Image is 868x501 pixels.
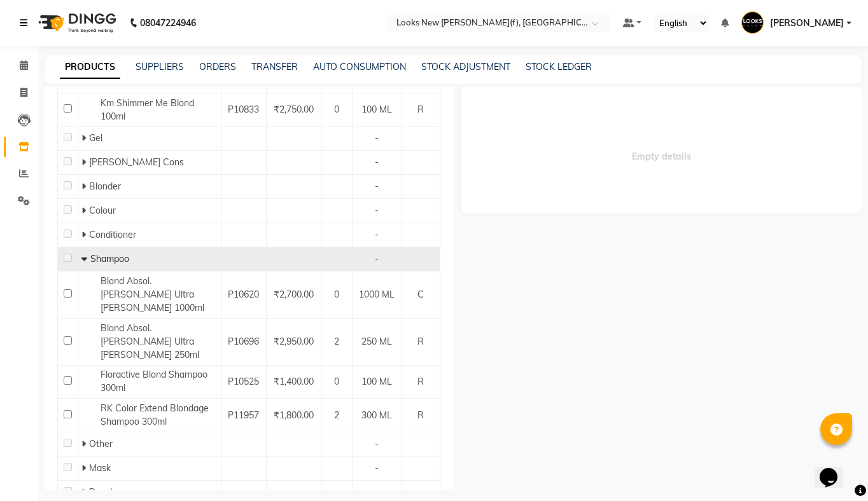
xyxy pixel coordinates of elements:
span: 2 [334,336,339,347]
span: ₹2,750.00 [274,104,314,115]
span: [PERSON_NAME] Cons [89,156,184,168]
span: - [375,205,379,216]
a: PRODUCTS [60,56,120,79]
a: AUTO CONSUMPTION [313,61,406,72]
span: R [417,376,424,387]
span: 1000 ML [359,289,395,300]
span: 0 [334,376,339,387]
img: logo [32,5,120,41]
span: R [417,409,424,421]
span: ₹2,700.00 [274,289,314,300]
span: Blond Absol. [PERSON_NAME] Ultra [PERSON_NAME] 250ml [101,322,199,360]
span: Gel [89,132,102,144]
a: ORDERS [199,61,236,72]
span: R [417,336,424,347]
span: Km Shimmer Me Blond 100ml [101,97,194,122]
span: ₹1,800.00 [274,409,314,421]
span: Expand Row [81,156,89,168]
span: Expand Row [81,462,89,474]
span: - [375,253,379,264]
a: SUPPLIERS [136,61,184,72]
span: Empty details [461,86,862,214]
span: 100 ML [361,376,392,387]
span: Mask [89,462,111,474]
span: Collapse Row [81,253,90,264]
span: P10525 [228,376,259,387]
span: 250 ML [361,336,392,347]
span: - [375,181,379,192]
span: ₹2,950.00 [274,336,314,347]
span: Shampoo [90,253,129,264]
a: STOCK ADJUSTMENT [421,61,510,72]
span: Blond Absol. [PERSON_NAME] Ultra [PERSON_NAME] 1000ml [101,275,204,313]
span: - [375,486,379,498]
span: [PERSON_NAME] [770,17,844,30]
span: P10696 [228,336,259,347]
span: 2 [334,409,339,421]
span: - [375,132,379,144]
span: Expand Row [81,205,89,216]
span: 0 [334,289,339,300]
span: P11957 [228,409,259,421]
span: P10620 [228,289,259,300]
span: - [375,462,379,474]
b: 08047224946 [140,5,196,41]
span: Developer [89,486,130,498]
a: TRANSFER [251,61,298,72]
span: - [375,438,379,450]
span: ₹1,400.00 [274,376,314,387]
span: - [375,229,379,240]
span: Blonder [89,181,121,192]
span: Colour [89,205,116,216]
span: Expand Row [81,438,89,450]
span: Expand Row [81,486,89,498]
iframe: chat widget [815,450,855,488]
img: Naveendra Prasad [741,11,764,34]
span: - [375,156,379,168]
span: 0 [334,104,339,115]
span: Conditioner [89,229,136,240]
a: STOCK LEDGER [526,61,592,72]
span: 300 ML [361,409,392,421]
span: Expand Row [81,229,89,240]
span: Other [89,438,113,450]
span: Floractive Blond Shampoo 300ml [101,369,207,394]
span: Expand Row [81,132,89,144]
span: Expand Row [81,181,89,192]
span: RK Color Extend Blondage Shampoo 300ml [101,402,209,427]
span: P10833 [228,104,259,115]
span: 100 ML [361,104,392,115]
span: C [417,289,424,300]
span: R [417,104,424,115]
